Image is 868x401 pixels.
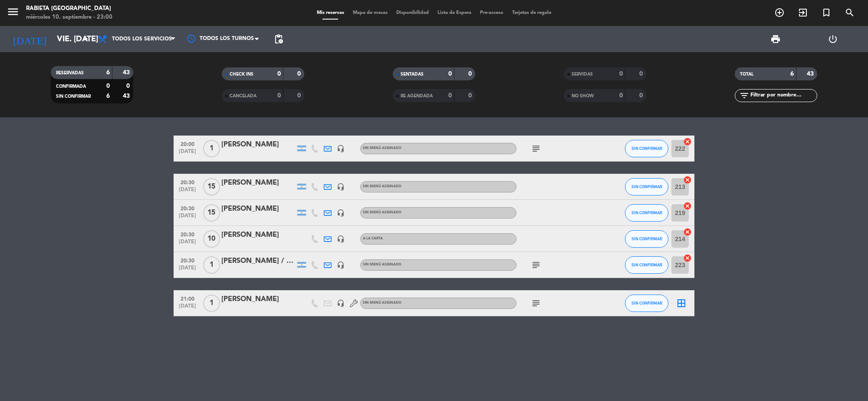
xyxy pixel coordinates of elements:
[7,5,20,21] button: menu
[297,71,302,77] strong: 0
[363,237,383,240] span: A LA CARTA
[177,177,198,187] span: 20:30
[790,71,794,77] strong: 6
[363,146,401,150] span: Sin menú asignado
[625,140,668,157] button: SIN CONFIRMAR
[625,256,668,274] button: SIN CONFIRMAR
[750,91,817,100] input: Filtrar por nombre...
[804,26,861,52] div: LOG OUT
[770,34,781,44] span: print
[508,10,556,15] span: Tarjetas de regalo
[798,7,808,18] i: exit_to_app
[123,93,132,99] strong: 43
[363,263,401,266] span: Sin menú asignado
[277,93,281,99] strong: 0
[277,71,281,77] strong: 0
[363,301,401,305] span: Sin menú asignado
[401,72,424,76] span: SENTADAS
[203,204,220,222] span: 15
[363,211,401,214] span: Sin menú asignado
[221,294,295,305] div: [PERSON_NAME]
[230,72,253,76] span: CHECK INS
[401,94,433,98] span: RE AGENDADA
[683,202,692,210] i: cancel
[126,83,132,89] strong: 0
[112,36,172,42] span: Todos los servicios
[631,301,662,305] span: SIN CONFIRMAR
[177,203,198,213] span: 20:30
[337,261,345,269] i: headset_mic
[363,185,401,188] span: Sin menú asignado
[106,83,110,89] strong: 0
[177,255,198,265] span: 20:30
[531,298,541,308] i: subject
[807,71,815,77] strong: 43
[56,71,84,75] span: RESERVADAS
[676,298,687,308] i: border_all
[631,146,662,151] span: SIN CONFIRMAR
[683,254,692,262] i: cancel
[625,204,668,222] button: SIN CONFIRMAR
[468,71,473,77] strong: 0
[476,10,508,15] span: Pre-acceso
[774,7,785,18] i: add_circle_outline
[448,93,452,99] strong: 0
[821,7,832,18] i: turned_in_not
[221,139,295,150] div: [PERSON_NAME]
[631,184,662,189] span: SIN CONFIRMAR
[177,265,198,275] span: [DATE]
[631,262,662,267] span: SIN CONFIRMAR
[639,71,644,77] strong: 0
[203,295,220,312] span: 1
[631,236,662,241] span: SIN CONFIRMAR
[203,256,220,274] span: 1
[531,260,541,270] i: subject
[625,230,668,248] button: SIN CONFIRMAR
[468,93,473,99] strong: 0
[26,4,112,13] div: Rabieta [GEOGRAPHIC_DATA]
[81,34,91,44] i: arrow_drop_down
[177,213,198,223] span: [DATE]
[221,229,295,241] div: [PERSON_NAME]
[7,30,53,49] i: [DATE]
[177,293,198,303] span: 21:00
[221,177,295,189] div: [PERSON_NAME]
[572,72,593,76] span: SERVIDAS
[625,178,668,196] button: SIN CONFIRMAR
[177,239,198,249] span: [DATE]
[203,140,220,157] span: 1
[177,229,198,239] span: 20:30
[26,13,112,22] div: miércoles 10. septiembre - 23:00
[177,187,198,197] span: [DATE]
[106,93,110,99] strong: 6
[177,139,198,149] span: 20:00
[337,145,345,152] i: headset_mic
[683,228,692,236] i: cancel
[203,178,220,196] span: 15
[683,176,692,184] i: cancel
[337,299,345,307] i: headset_mic
[433,10,476,15] span: Lista de Espera
[828,34,838,44] i: power_settings_new
[349,10,392,15] span: Mapa de mesas
[337,235,345,243] i: headset_mic
[572,94,594,98] span: NO SHOW
[56,84,86,89] span: CONFIRMADA
[531,143,541,154] i: subject
[392,10,433,15] span: Disponibilidad
[740,72,753,76] span: TOTAL
[273,34,284,44] span: pending_actions
[221,203,295,215] div: [PERSON_NAME]
[448,71,452,77] strong: 0
[177,149,198,159] span: [DATE]
[7,5,20,18] i: menu
[230,94,256,98] span: CANCELADA
[337,209,345,217] i: headset_mic
[639,93,644,99] strong: 0
[845,7,855,18] i: search
[123,70,132,76] strong: 43
[619,71,623,77] strong: 0
[177,303,198,313] span: [DATE]
[683,137,692,146] i: cancel
[619,93,623,99] strong: 0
